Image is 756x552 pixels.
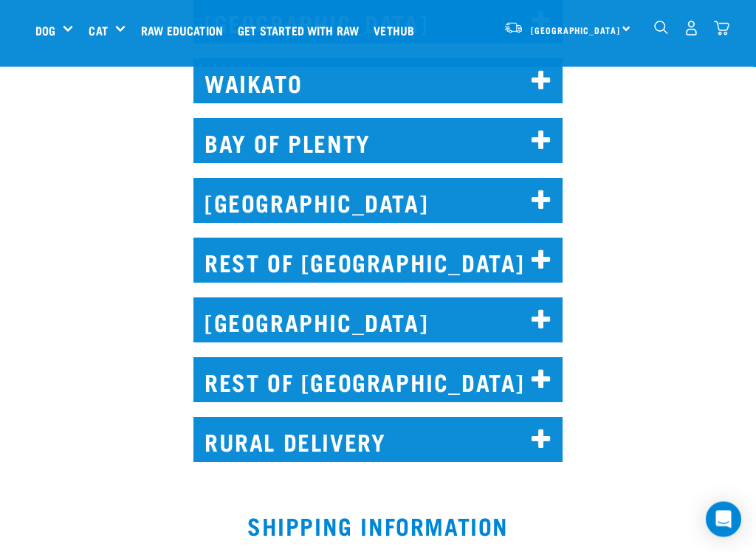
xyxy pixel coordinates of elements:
[193,238,563,283] h2: REST OF [GEOGRAPHIC_DATA]
[137,1,234,60] a: Raw Education
[684,21,699,36] img: user.png
[193,358,563,403] h2: REST OF [GEOGRAPHIC_DATA]
[654,21,668,35] img: home-icon-1@2x.png
[193,59,563,104] h2: WAIKATO
[89,21,107,39] a: Cat
[706,502,741,537] div: Open Intercom Messenger
[370,1,425,60] a: Vethub
[35,21,55,39] a: Dog
[234,1,370,60] a: Get started with Raw
[714,21,729,36] img: home-icon@2x.png
[531,27,620,32] span: [GEOGRAPHIC_DATA]
[504,21,523,35] img: van-moving.png
[193,298,563,343] h2: [GEOGRAPHIC_DATA]
[193,179,563,224] h2: [GEOGRAPHIC_DATA]
[193,119,563,164] h2: BAY OF PLENTY
[193,418,563,463] h2: RURAL DELIVERY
